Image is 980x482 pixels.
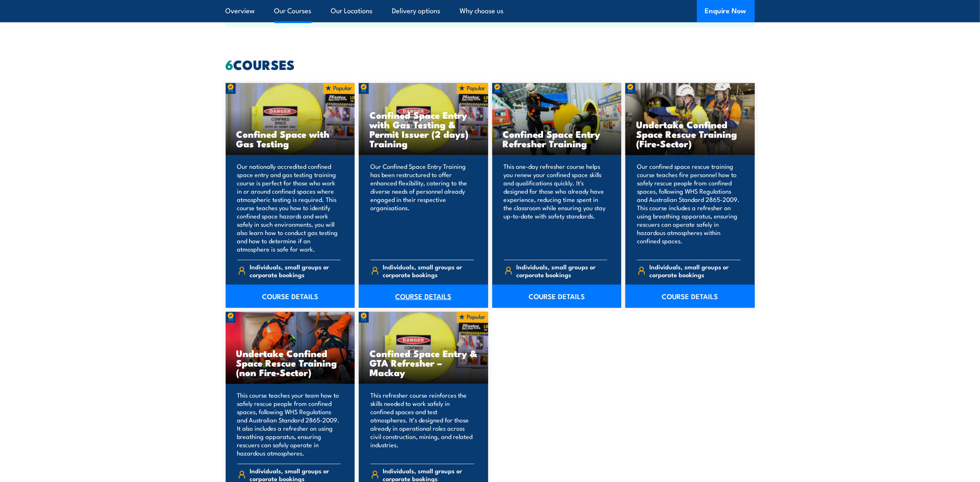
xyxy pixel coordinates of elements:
span: Individuals, small groups or corporate bookings [250,263,341,278]
h3: Undertake Confined Space Rescue Training (non Fire-Sector) [236,348,344,377]
span: Individuals, small groups or corporate bookings [383,263,474,278]
a: COURSE DETAILS [625,285,755,308]
p: This course teaches your team how to safely rescue people from confined spaces, following WHS Reg... [237,391,341,457]
p: Our Confined Space Entry Training has been restructured to offer enhanced flexibility, catering t... [370,162,474,253]
h3: Confined Space Entry Refresher Training [503,129,611,148]
span: Individuals, small groups or corporate bookings [516,263,607,278]
strong: 6 [226,54,234,74]
span: Individuals, small groups or corporate bookings [650,263,741,278]
a: COURSE DETAILS [492,285,622,308]
p: This refresher course reinforces the skills needed to work safely in confined spaces and test atm... [370,391,474,457]
p: This one-day refresher course helps you renew your confined space skills and qualifications quick... [504,162,608,253]
h3: Confined Space Entry & GTA Refresher – Mackay [370,348,477,377]
h2: COURSES [226,58,755,70]
h3: Confined Space Entry with Gas Testing & Permit Issuer (2 days) Training [370,110,477,148]
a: COURSE DETAILS [226,285,355,308]
h3: Undertake Confined Space Rescue Training (Fire-Sector) [636,120,744,148]
p: Our confined space rescue training course teaches fire personnel how to safely rescue people from... [637,162,741,253]
h3: Confined Space with Gas Testing [236,129,344,148]
a: COURSE DETAILS [359,285,488,308]
p: Our nationally accredited confined space entry and gas testing training course is perfect for tho... [237,162,341,253]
